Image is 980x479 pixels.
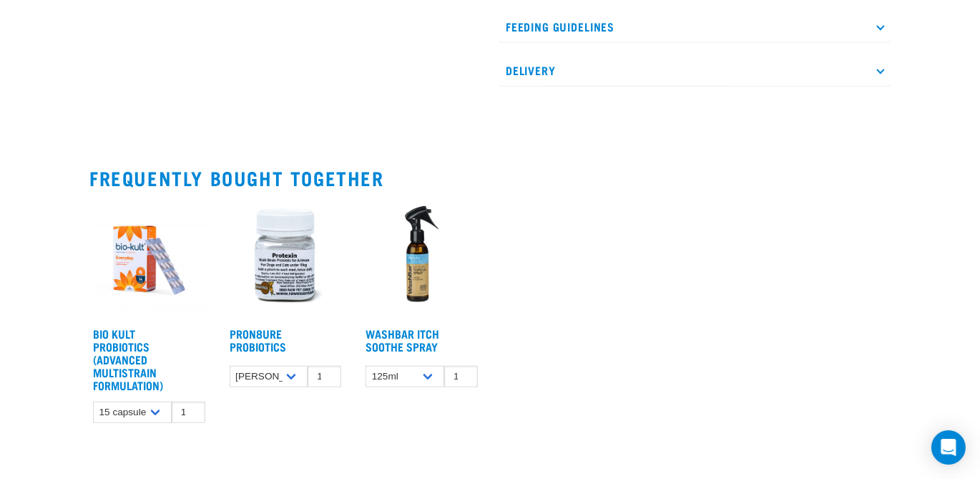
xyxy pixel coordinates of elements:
input: 1 [172,402,205,424]
a: ProN8ure Probiotics [230,330,286,349]
a: Bio Kult Probiotics (Advanced Multistrain Formulation) [93,330,163,388]
a: WashBar Itch Soothe Spray [366,330,439,349]
img: Plastic Bottle Of Protexin For Dogs And Cats [226,200,346,320]
img: 2023 AUG RE Product1724 [89,200,209,320]
p: Feeding Guidelines [499,11,891,43]
p: Delivery [499,54,891,87]
img: Wash Bar Itch Soothe Topical Spray [362,200,481,320]
h2: Frequently bought together [89,167,891,189]
input: 1 [444,366,478,388]
input: 1 [308,366,341,388]
div: Open Intercom Messenger [931,430,966,465]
